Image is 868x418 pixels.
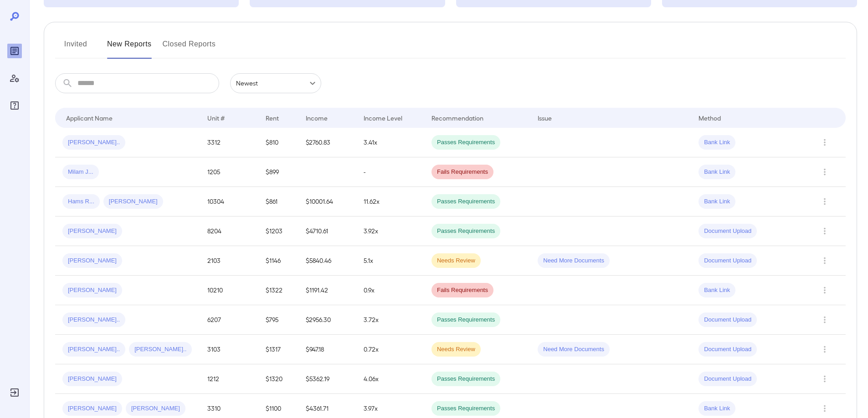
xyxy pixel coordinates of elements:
div: Method [699,112,721,123]
td: 2103 [200,246,258,276]
td: 3312 [200,128,258,157]
td: $1191.42 [298,276,356,305]
button: Row Actions [817,401,832,416]
td: $10001.64 [298,187,356,217]
button: Closed Reports [163,37,216,59]
button: Row Actions [817,135,832,150]
td: $810 [258,128,298,157]
span: [PERSON_NAME].. [62,138,125,147]
span: Passes Requirements [431,197,500,206]
td: $947.18 [298,335,356,364]
div: Reports [7,44,22,58]
span: Bank Link [699,404,735,413]
span: [PERSON_NAME] [62,227,122,236]
td: $2956.30 [298,305,356,335]
span: Document Upload [699,375,757,383]
button: Row Actions [817,283,832,297]
span: Hams R... [62,197,100,206]
td: 3.41x [356,128,424,157]
td: $1322 [258,276,298,305]
button: Row Actions [817,253,832,268]
button: Row Actions [817,224,832,238]
span: Document Upload [699,257,757,265]
button: Invited [55,37,96,59]
div: Rent [266,112,280,123]
td: 10304 [200,187,258,217]
td: - [356,157,424,187]
td: $1317 [258,335,298,364]
td: 3.72x [356,305,424,335]
td: $5362.19 [298,364,356,394]
span: Passes Requirements [431,227,500,236]
td: 1205 [200,157,258,187]
td: 6207 [200,305,258,335]
button: Row Actions [817,194,832,209]
td: $1203 [258,217,298,246]
td: 0.72x [356,335,424,364]
div: FAQ [7,98,22,113]
span: [PERSON_NAME] [62,286,122,295]
span: Fails Requirements [431,286,493,295]
span: [PERSON_NAME] [62,404,122,413]
div: Recommendation [431,112,483,123]
span: Passes Requirements [431,404,500,413]
span: Milam J... [62,168,99,176]
td: 8204 [200,217,258,246]
span: [PERSON_NAME].. [62,316,125,324]
span: Fails Requirements [431,168,493,176]
span: Bank Link [699,168,735,176]
td: $899 [258,157,298,187]
td: $1320 [258,364,298,394]
div: Applicant Name [66,112,113,123]
td: $5840.46 [298,246,356,276]
td: $795 [258,305,298,335]
span: Need More Documents [538,257,610,265]
td: 4.06x [356,364,424,394]
td: 5.1x [356,246,424,276]
span: Passes Requirements [431,138,500,147]
td: 0.9x [356,276,424,305]
td: $4710.61 [298,217,356,246]
span: [PERSON_NAME] [103,197,163,206]
td: $2760.83 [298,128,356,157]
span: [PERSON_NAME] [126,404,185,413]
span: Bank Link [699,138,735,147]
span: [PERSON_NAME] [62,375,122,383]
td: 10210 [200,276,258,305]
button: Row Actions [817,165,832,179]
button: Row Actions [817,312,832,327]
span: Document Upload [699,227,757,236]
div: Unit # [207,112,225,123]
span: Passes Requirements [431,316,500,324]
span: Bank Link [699,197,735,206]
span: Need More Documents [538,345,610,354]
span: [PERSON_NAME].. [62,345,125,354]
td: 11.62x [356,187,424,217]
div: Income [306,112,328,123]
td: 1212 [200,364,258,394]
div: Income Level [364,112,402,123]
span: [PERSON_NAME].. [129,345,192,354]
button: New Reports [107,37,152,59]
div: Log Out [7,385,22,400]
div: Manage Users [7,71,22,86]
span: [PERSON_NAME] [62,257,122,265]
td: 3103 [200,335,258,364]
div: Issue [538,112,552,123]
span: Passes Requirements [431,375,500,383]
span: Document Upload [699,316,757,324]
td: $1146 [258,246,298,276]
button: Row Actions [817,372,832,386]
div: Newest [230,73,321,93]
span: Needs Review [431,257,481,265]
td: $861 [258,187,298,217]
span: Document Upload [699,345,757,354]
td: 3.92x [356,217,424,246]
span: Needs Review [431,345,481,354]
span: Bank Link [699,286,735,295]
button: Row Actions [817,342,832,357]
